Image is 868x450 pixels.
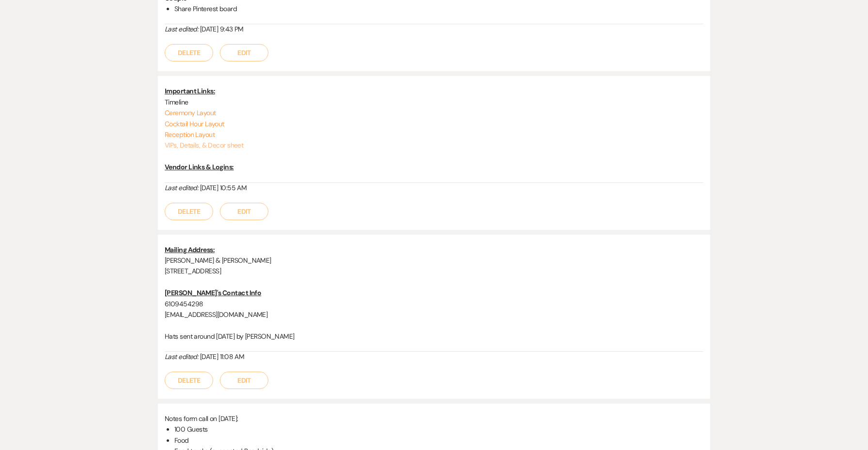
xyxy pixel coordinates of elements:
[165,288,261,297] u: [PERSON_NAME]'s Contact Info
[165,141,243,150] a: VIPs, Details, & Decor sheet
[165,183,703,193] div: [DATE] 10:55 AM
[165,309,703,320] p: [EMAIL_ADDRESS][DOMAIN_NAME]
[165,183,198,192] i: Last edited:
[165,372,213,389] button: Delete
[174,435,703,446] li: Food
[165,97,703,107] p: Timeline
[165,255,703,266] p: [PERSON_NAME] & [PERSON_NAME]
[165,108,216,117] a: Ceremony Layout
[165,130,215,139] a: Reception Layout
[174,424,703,435] li: 100 Guests
[165,87,215,95] u: Important Links:
[165,25,198,33] i: Last edited:
[174,3,703,14] li: Share Pinterest board
[165,331,703,342] p: Hats sent around [DATE] by [PERSON_NAME]
[165,44,213,61] button: Delete
[220,203,268,220] button: Edit
[165,24,703,34] div: [DATE] 9:43 PM
[165,266,703,276] p: [STREET_ADDRESS]
[165,163,234,171] u: Vendor Links & Logins:
[165,203,213,220] button: Delete
[165,413,703,424] p: Notes form call on [DATE]:
[220,372,268,389] button: Edit
[165,120,224,128] a: Cocktail Hour Layout
[165,245,215,254] u: Mailing Address:
[165,299,703,309] p: 6109454298
[220,44,268,61] button: Edit
[165,352,703,362] div: [DATE] 11:08 AM
[165,352,198,361] i: Last edited:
